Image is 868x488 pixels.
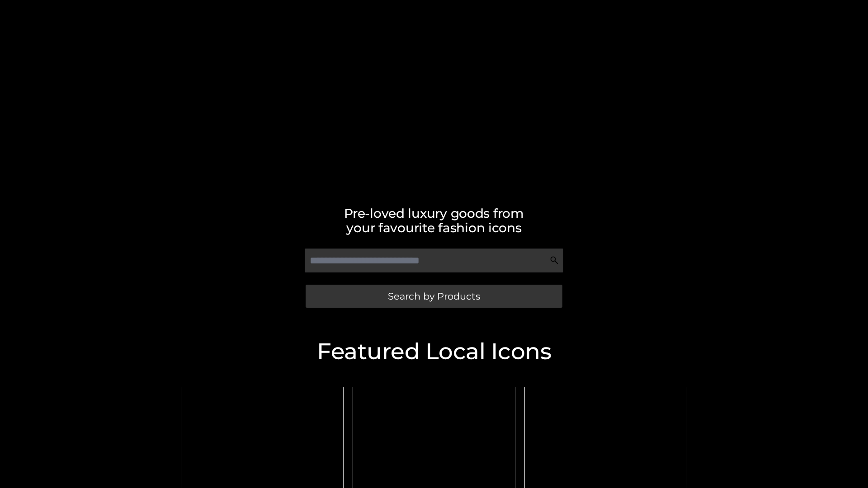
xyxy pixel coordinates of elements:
[306,285,562,308] a: Search by Products
[176,206,692,235] h2: Pre-loved luxury goods from your favourite fashion icons
[176,340,692,363] h2: Featured Local Icons​
[550,256,559,265] img: Search Icon
[388,291,480,301] span: Search by Products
